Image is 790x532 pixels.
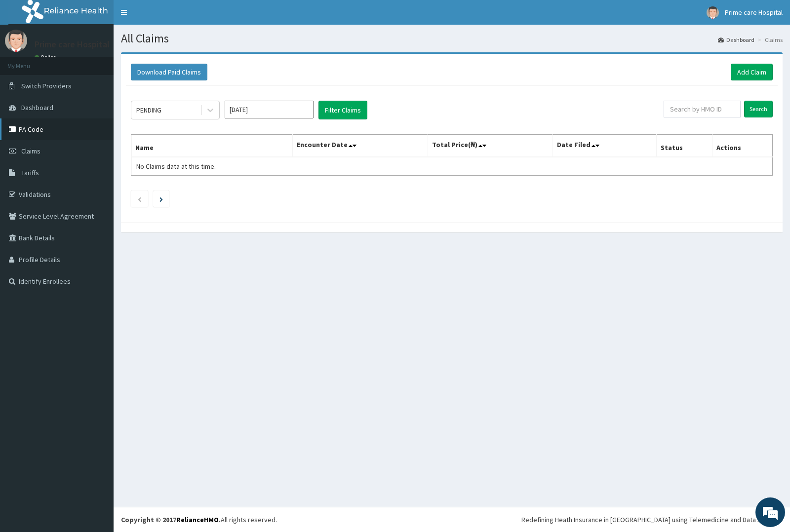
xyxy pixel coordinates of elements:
[18,49,40,74] img: d_794563401_company_1708531726252_794563401
[731,64,773,80] a: Add Claim
[21,147,40,155] span: Claims
[664,101,741,117] input: Search by HMO ID
[5,30,27,52] img: User Image
[51,55,166,68] div: Chat with us now
[131,64,207,80] button: Download Paid Claims
[35,54,58,61] a: Online
[725,8,783,17] span: Prime care Hospital
[521,515,783,525] div: Redefining Heath Insurance in [GEOGRAPHIC_DATA] using Telemedicine and Data Science!
[712,135,772,157] th: Actions
[293,135,428,157] th: Encounter Date
[159,194,163,203] a: Next page
[136,162,216,171] span: No Claims data at this time.
[114,507,790,532] footer: All rights reserved.
[136,105,161,115] div: PENDING
[428,135,553,157] th: Total Price(₦)
[121,515,221,524] strong: Copyright © 2017 .
[162,5,186,29] div: Minimize live chat window
[57,124,136,224] span: We're online!
[131,135,293,157] th: Name
[176,515,219,524] a: RelianceHMO
[656,135,712,157] th: Status
[225,101,314,118] input: Select Month and Year
[21,168,39,177] span: Tariffs
[35,40,110,49] p: Prime care Hospital
[121,32,783,45] h1: All Claims
[5,269,188,304] textarea: Type your message and hit 'Enter'
[318,101,367,119] button: Filter Claims
[553,135,657,157] th: Date Filed
[707,6,719,19] img: User Image
[744,101,773,117] input: Search
[21,81,72,90] span: Switch Providers
[755,36,783,44] li: Claims
[137,194,142,203] a: Previous page
[21,103,53,112] span: Dashboard
[718,36,754,44] a: Dashboard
